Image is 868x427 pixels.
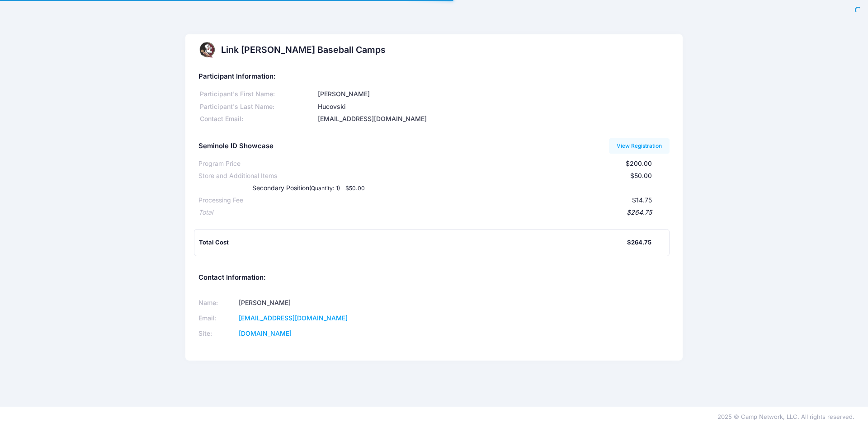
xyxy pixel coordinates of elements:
span: 2025 © Camp Network, LLC. All rights reserved. [717,413,854,420]
div: Hucovski [316,102,670,112]
div: Contact Email: [198,114,316,124]
a: [EMAIL_ADDRESS][DOMAIN_NAME] [239,314,348,322]
td: Name: [198,296,236,311]
h5: Contact Information: [198,274,670,282]
div: [EMAIL_ADDRESS][DOMAIN_NAME] [316,114,670,124]
div: Store and Additional Items [198,171,277,181]
div: Total Cost [199,238,627,247]
td: Site: [198,326,236,341]
h2: Link [PERSON_NAME] Baseball Camps [221,45,386,55]
h5: Seminole ID Showcase [198,142,274,150]
div: $14.75 [243,196,652,205]
small: (Quantity: 1) [309,185,340,192]
div: Processing Fee [198,196,243,205]
div: Secondary Position [234,183,514,193]
a: [DOMAIN_NAME] [239,329,292,337]
td: Email: [198,310,236,326]
small: $50.00 [345,185,365,192]
div: Total [198,208,213,217]
div: Participant's Last Name: [198,102,316,112]
div: $50.00 [277,171,652,181]
div: $264.75 [213,208,652,217]
a: View Registration [609,138,670,154]
td: [PERSON_NAME] [236,296,423,311]
div: Participant's First Name: [198,89,316,99]
h5: Participant Information: [198,73,670,81]
div: [PERSON_NAME] [316,89,670,99]
div: $264.75 [627,238,651,247]
div: Program Price [198,159,241,169]
span: $200.00 [626,160,652,167]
